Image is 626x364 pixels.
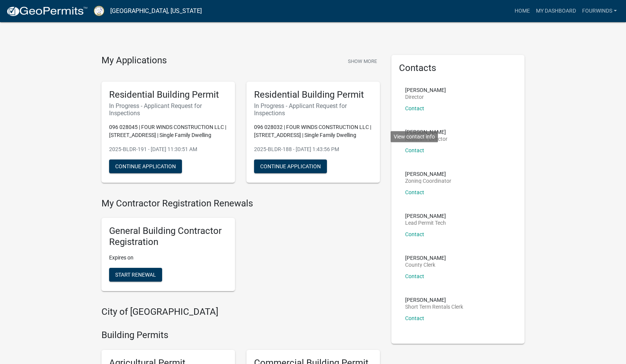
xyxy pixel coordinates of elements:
[109,159,182,173] button: Continue Application
[405,231,424,237] a: Contact
[405,178,451,184] p: Zoning Coordinator
[405,273,424,279] a: Contact
[512,4,533,18] a: Home
[405,105,424,111] a: Contact
[254,89,372,100] h5: Residential Building Permit
[101,306,380,317] h4: City of [GEOGRAPHIC_DATA]
[254,123,372,139] p: 096 028032 | FOUR WINDS CONSTRUCTION LLC | [STREET_ADDRESS] | Single Family Dwelling
[405,171,451,177] p: [PERSON_NAME]
[345,55,380,68] button: Show More
[254,102,372,117] h6: In Progress - Applicant Request for Inspections
[109,145,227,153] p: 2025-BLDR-191 - [DATE] 11:30:51 AM
[109,89,227,100] h5: Residential Building Permit
[399,63,517,74] h5: Contacts
[405,147,424,153] a: Contact
[405,87,446,93] p: [PERSON_NAME]
[405,220,446,225] p: Lead Permit Tech
[579,4,620,18] a: FourWinds
[101,330,380,341] h4: Building Permits
[254,145,372,153] p: 2025-BLDR-188 - [DATE] 1:43:56 PM
[110,5,202,18] a: [GEOGRAPHIC_DATA], [US_STATE]
[115,272,156,278] span: Start Renewal
[405,255,446,261] p: [PERSON_NAME]
[109,268,162,282] button: Start Renewal
[405,297,463,303] p: [PERSON_NAME]
[405,304,463,309] p: Short Term Rentals Clerk
[101,198,380,209] h4: My Contractor Registration Renewals
[533,4,579,18] a: My Dashboard
[405,129,447,135] p: [PERSON_NAME]
[405,189,424,195] a: Contact
[109,254,227,262] p: Expires on
[405,94,446,100] p: Director
[109,102,227,117] h6: In Progress - Applicant Request for Inspections
[405,213,446,219] p: [PERSON_NAME]
[109,225,227,248] h5: General Building Contractor Registration
[101,55,167,66] h4: My Applications
[101,198,380,297] wm-registration-list-section: My Contractor Registration Renewals
[94,6,104,16] img: Putnam County, Georgia
[109,123,227,139] p: 096 028045 | FOUR WINDS CONSTRUCTION LLC | [STREET_ADDRESS] | Single Family Dwelling
[405,262,446,267] p: County Clerk
[254,159,327,173] button: Continue Application
[405,315,424,321] a: Contact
